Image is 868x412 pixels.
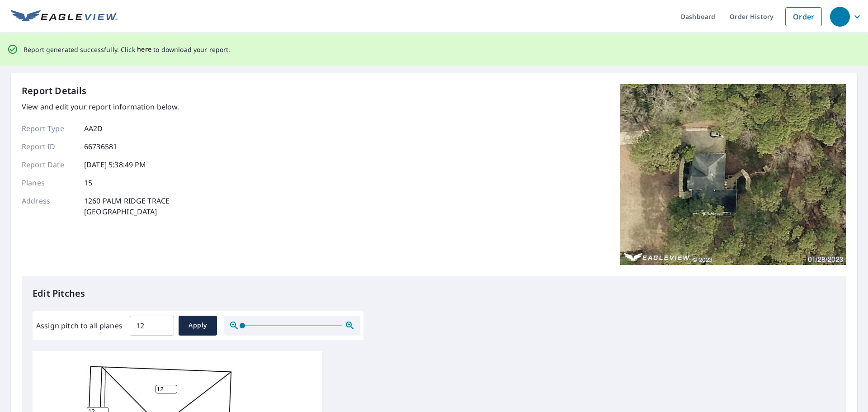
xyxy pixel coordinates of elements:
[186,320,210,331] span: Apply
[36,320,123,331] label: Assign pitch to all planes
[22,159,76,170] p: Report Date
[137,44,152,55] button: here
[11,10,118,24] img: EV Logo
[84,177,92,188] p: 15
[84,141,117,152] p: 66736581
[24,44,231,55] p: Report generated successfully. Click to download your report.
[22,84,87,98] p: Report Details
[84,159,146,170] p: [DATE] 5:38:49 PM
[179,316,217,336] button: Apply
[22,123,76,134] p: Report Type
[84,195,170,217] p: 1260 PALM RIDGE TRACE [GEOGRAPHIC_DATA]
[22,141,76,152] p: Report ID
[620,84,846,265] img: Top image
[22,195,76,217] p: Address
[22,101,179,112] p: View and edit your report information below.
[130,313,174,338] input: 00.0
[84,123,103,134] p: AA2D
[785,7,822,26] a: Order
[33,287,835,300] p: Edit Pitches
[22,177,76,188] p: Planes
